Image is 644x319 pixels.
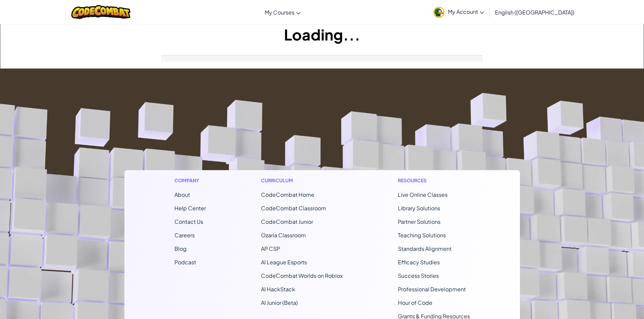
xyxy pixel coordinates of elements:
a: About [174,191,190,198]
a: My Courses [261,3,304,21]
span: CodeCombat Home [261,191,314,198]
a: Library Solutions [398,205,440,212]
a: AI HackStack [261,286,295,293]
a: AI League Esports [261,259,307,266]
span: My Account [448,8,484,15]
a: CodeCombat Classroom [261,205,326,212]
a: Hour of Code [398,299,432,306]
a: Help Center [174,205,206,212]
a: Standards Alignment [398,245,452,252]
img: avatar [433,7,445,18]
a: English ([GEOGRAPHIC_DATA]) [492,3,578,21]
span: English ([GEOGRAPHIC_DATA]) [495,9,574,16]
h1: Curriculum [261,177,343,184]
a: Blog [174,245,187,252]
span: My Courses [265,9,294,16]
a: Professional Development [398,286,466,293]
a: CodeCombat Junior [261,218,313,225]
a: Podcast [174,259,196,266]
a: CodeCombat Worlds on Roblox [261,272,343,279]
a: AI Junior (Beta) [261,299,298,306]
a: Partner Solutions [398,218,440,225]
a: Teaching Solutions [398,232,446,239]
a: Efficacy Studies [398,259,440,266]
h1: Loading... [0,24,644,45]
h1: Resources [398,177,470,184]
a: Live Online Classes [398,191,448,198]
a: Ozaria Classroom [261,232,306,239]
a: My Account [430,1,487,23]
a: AP CSP [261,245,280,252]
span: Contact Us [174,218,203,225]
h1: Company [174,177,206,184]
img: CodeCombat logo [71,5,130,19]
a: Careers [174,232,195,239]
a: Success Stories [398,272,439,279]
